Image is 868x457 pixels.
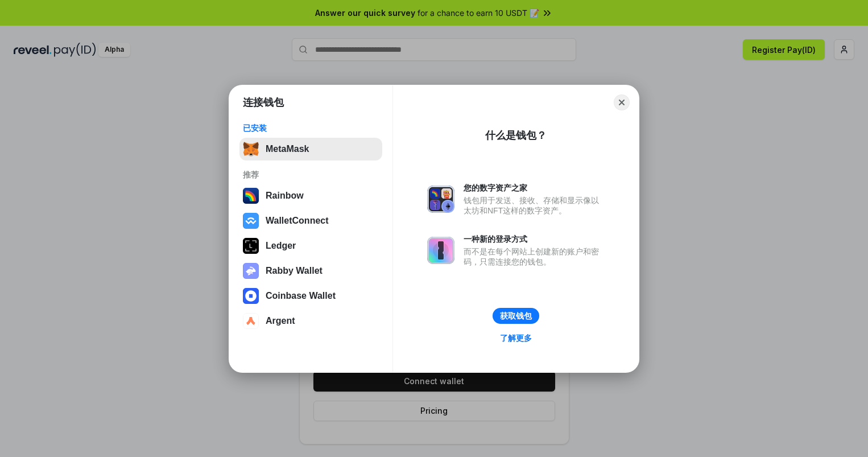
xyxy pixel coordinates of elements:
button: Rainbow [239,184,382,207]
div: 钱包用于发送、接收、存储和显示像以太坊和NFT这样的数字资产。 [464,195,605,216]
div: 获取钱包 [500,311,532,321]
div: 一种新的登录方式 [464,234,605,244]
button: WalletConnect [239,209,382,232]
div: 推荐 [243,170,379,180]
button: Rabby Wallet [239,260,382,282]
button: MetaMask [239,138,382,160]
img: svg+xml,%3Csvg%20width%3D%2228%22%20height%3D%2228%22%20viewBox%3D%220%200%2028%2028%22%20fill%3D... [243,213,259,229]
img: svg+xml,%3Csvg%20width%3D%2228%22%20height%3D%2228%22%20viewBox%3D%220%200%2028%2028%22%20fill%3D... [243,313,259,329]
div: 您的数字资产之家 [464,183,605,193]
img: svg+xml,%3Csvg%20xmlns%3D%22http%3A%2F%2Fwww.w3.org%2F2000%2Fsvg%22%20fill%3D%22none%22%20viewBox... [427,237,454,264]
img: svg+xml,%3Csvg%20width%3D%22120%22%20height%3D%22120%22%20viewBox%3D%220%200%20120%20120%22%20fil... [243,188,259,204]
button: Coinbase Wallet [239,285,382,307]
div: 已安装 [243,123,379,133]
div: Argent [266,316,295,326]
div: 了解更多 [500,333,532,343]
a: 了解更多 [493,331,539,345]
img: svg+xml,%3Csvg%20xmlns%3D%22http%3A%2F%2Fwww.w3.org%2F2000%2Fsvg%22%20fill%3D%22none%22%20viewBox... [243,263,259,279]
img: svg+xml,%3Csvg%20xmlns%3D%22http%3A%2F%2Fwww.w3.org%2F2000%2Fsvg%22%20width%3D%2228%22%20height%3... [243,238,259,254]
button: 获取钱包 [493,308,539,324]
div: Ledger [266,241,296,251]
div: WalletConnect [266,216,329,226]
div: Rabby Wallet [266,266,323,276]
div: 而不是在每个网站上创建新的账户和密码，只需连接您的钱包。 [464,246,605,267]
h1: 连接钱包 [243,96,284,109]
button: Close [614,94,630,110]
img: svg+xml,%3Csvg%20width%3D%2228%22%20height%3D%2228%22%20viewBox%3D%220%200%2028%2028%22%20fill%3D... [243,288,259,304]
button: Argent [239,310,382,332]
img: svg+xml,%3Csvg%20xmlns%3D%22http%3A%2F%2Fwww.w3.org%2F2000%2Fsvg%22%20fill%3D%22none%22%20viewBox... [427,186,454,213]
div: Coinbase Wallet [266,291,336,301]
div: Rainbow [266,191,304,201]
button: Ledger [239,234,382,257]
div: MetaMask [266,144,309,154]
img: svg+xml,%3Csvg%20fill%3D%22none%22%20height%3D%2233%22%20viewBox%3D%220%200%2035%2033%22%20width%... [243,141,259,157]
div: 什么是钱包？ [485,129,547,142]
